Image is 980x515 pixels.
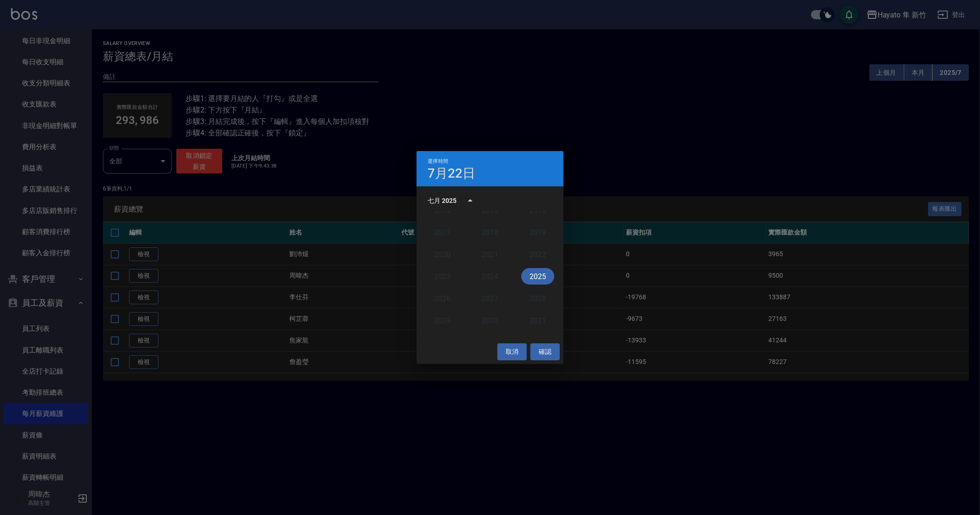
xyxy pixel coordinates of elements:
[473,268,507,285] button: 2024
[459,190,481,212] button: year view is open, switch to calendar view
[428,168,475,179] h4: 7月22日
[426,224,459,241] button: 2017
[521,290,554,307] button: 2028
[521,224,554,241] button: 2019
[521,334,554,351] button: 2034
[521,312,554,329] button: 2031
[426,312,459,329] button: 2029
[426,246,459,263] button: 2020
[473,312,507,329] button: 2030
[426,290,459,307] button: 2026
[473,224,507,241] button: 2018
[473,246,507,263] button: 2021
[530,343,560,360] button: 確認
[473,290,507,307] button: 2027
[426,334,459,351] button: 2032
[428,158,448,164] span: 選擇時間
[426,268,459,285] button: 2023
[473,334,507,351] button: 2033
[428,196,456,206] div: 七月 2025
[497,343,527,360] button: 取消
[521,268,554,285] button: 2025
[521,246,554,263] button: 2022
